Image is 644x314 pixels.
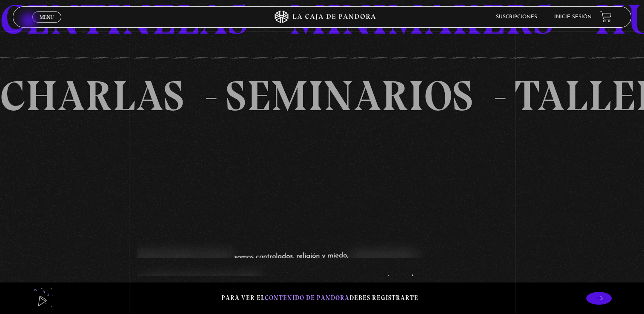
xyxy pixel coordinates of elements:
[221,292,418,304] p: Para ver el debes registrarte
[554,14,592,20] a: Inicie sesión
[496,14,537,20] a: Suscripciones
[234,249,348,264] span: somos controlados, religión y miedo,
[37,22,57,28] span: Cerrar
[350,250,416,264] span: cuál de ellas domina
[137,249,232,264] span: Existen dos formas en las que
[600,11,612,23] a: View your shopping cart
[40,14,54,20] span: Menu
[265,294,349,302] span: contenido de Pandora
[225,57,514,134] li: SEMINARIOS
